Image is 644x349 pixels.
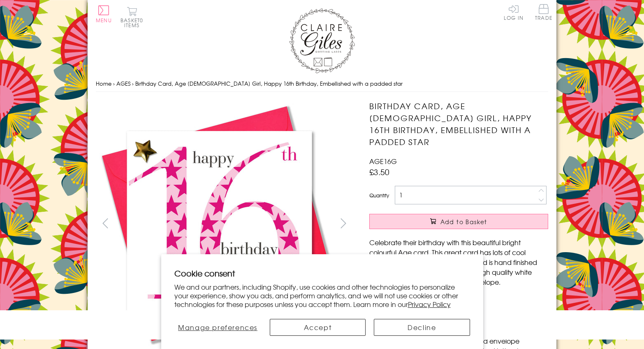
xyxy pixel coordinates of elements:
[369,214,548,229] button: Add to Basket
[334,214,353,232] button: next
[120,7,143,28] button: Basket0 items
[135,80,403,87] span: Birthday Card, Age [DEMOGRAPHIC_DATA] Girl, Happy 16th Birthday, Embellished with a padded star
[369,192,389,199] label: Quantity
[178,322,257,332] span: Manage preferences
[132,80,134,87] span: ›
[174,319,262,336] button: Manage preferences
[369,156,397,166] span: AGE16G
[174,267,470,279] h2: Cookie consent
[289,8,355,73] img: Claire Giles Greetings Cards
[96,80,111,87] a: Home
[96,75,548,92] nav: breadcrumbs
[96,214,114,232] button: prev
[270,319,366,336] button: Accept
[535,4,552,20] span: Trade
[116,80,130,87] a: AGES
[535,4,552,22] a: Trade
[369,166,389,178] span: £3.50
[174,283,470,308] p: We and our partners, including Shopify, use cookies and other technologies to personalize your ex...
[96,100,343,347] img: Birthday Card, Age 16 Girl, Happy 16th Birthday, Embellished with a padded star
[124,16,143,29] span: 0 items
[96,5,112,23] button: Menu
[440,218,487,226] span: Add to Basket
[96,16,112,24] span: Menu
[369,100,548,148] h1: Birthday Card, Age [DEMOGRAPHIC_DATA] Girl, Happy 16th Birthday, Embellished with a padded star
[408,299,451,309] a: Privacy Policy
[369,237,548,287] p: Celebrate their birthday with this beautiful bright colourful Age card. This great card has lots ...
[374,319,470,336] button: Decline
[504,4,524,20] a: Log In
[113,80,115,87] span: ›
